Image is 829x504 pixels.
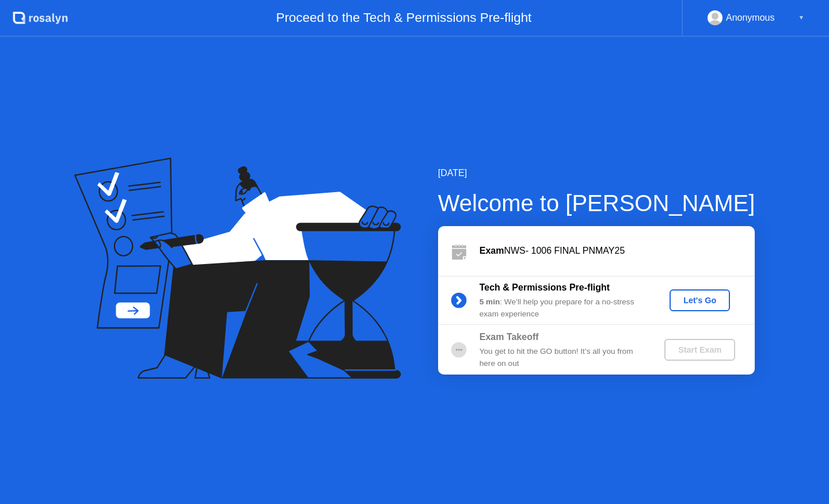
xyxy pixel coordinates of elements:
button: Start Exam [664,339,735,361]
div: You get to hit the GO button! It’s all you from here on out [480,346,645,369]
div: Let's Go [674,296,725,305]
div: Anonymous [726,10,775,25]
b: 5 min [480,297,500,306]
div: : We’ll help you prepare for a no-stress exam experience [480,296,645,320]
div: [DATE] [438,166,755,180]
div: ▼ [798,10,804,25]
button: Let's Go [670,289,730,311]
b: Exam Takeoff [480,332,539,342]
b: Tech & Permissions Pre-flight [480,282,610,292]
div: Welcome to [PERSON_NAME] [438,186,755,220]
b: Exam [480,246,504,255]
div: NWS- 1006 FINAL PNMAY25 [480,244,755,258]
div: Start Exam [669,345,731,354]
